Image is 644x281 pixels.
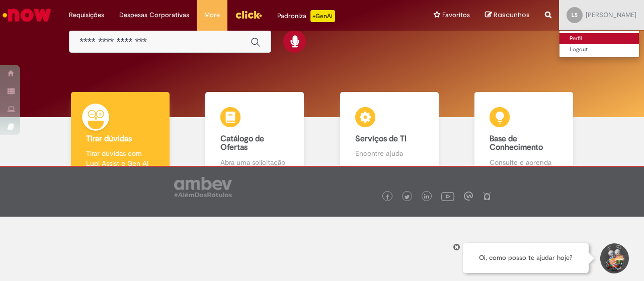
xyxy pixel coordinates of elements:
[559,44,639,55] a: Logout
[463,243,589,273] div: Oi, como posso te ajudar hoje?
[586,11,636,19] span: [PERSON_NAME]
[464,192,473,201] img: logo_footer_workplace.png
[490,157,558,167] p: Consulte e aprenda
[188,92,323,179] a: Catálogo de Ofertas Abra uma solicitação
[310,10,335,22] p: +GenAi
[322,92,457,179] a: Serviços de TI Encontre ajuda
[424,194,429,200] img: logo_footer_linkedin.png
[220,134,264,153] b: Catálogo de Ofertas
[572,12,578,18] span: LS
[355,134,407,144] b: Serviços de TI
[277,10,335,22] div: Padroniza
[405,195,410,200] img: logo_footer_twitter.png
[494,10,530,20] span: Rascunhos
[235,7,262,22] img: click_logo_yellow_360x200.png
[355,148,424,158] p: Encontre ajuda
[1,5,53,25] img: ServiceNow
[86,148,154,168] p: Tirar dúvidas com Lupi Assist e Gen Ai
[220,157,289,167] p: Abra uma solicitação
[119,10,189,20] span: Despesas Corporativas
[441,190,454,203] img: logo_footer_youtube.png
[490,134,543,153] b: Base de Conhecimento
[599,243,629,273] button: Iniciar Conversa de Suporte
[385,195,390,200] img: logo_footer_facebook.png
[53,92,188,179] a: Tirar dúvidas Tirar dúvidas com Lupi Assist e Gen Ai
[86,134,132,144] b: Tirar dúvidas
[69,10,104,20] span: Requisições
[485,11,530,20] a: Rascunhos
[559,33,639,44] a: Perfil
[204,10,220,20] span: More
[482,192,492,201] img: logo_footer_naosei.png
[457,92,592,179] a: Base de Conhecimento Consulte e aprenda
[442,10,470,20] span: Favoritos
[174,177,232,197] img: logo_footer_ambev_rotulo_gray.png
